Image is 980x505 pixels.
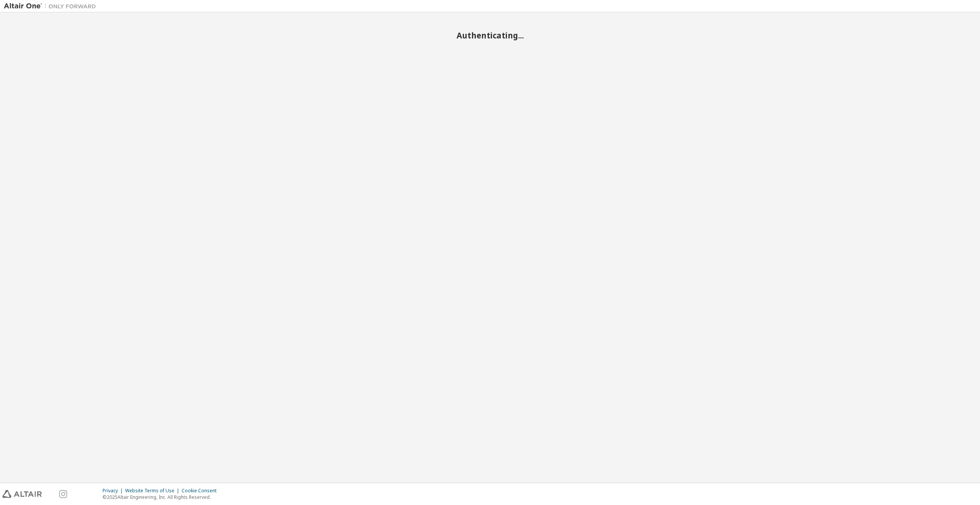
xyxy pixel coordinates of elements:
img: altair_logo.svg [2,490,42,498]
div: Cookie Consent [182,488,221,494]
p: © 2025 Altair Engineering, Inc. All Rights Reserved. [103,494,221,500]
img: instagram.svg [59,490,67,498]
h2: Authenticating... [4,30,976,40]
img: Altair One [4,2,100,10]
div: Website Terms of Use [125,488,182,494]
div: Privacy [103,488,125,494]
